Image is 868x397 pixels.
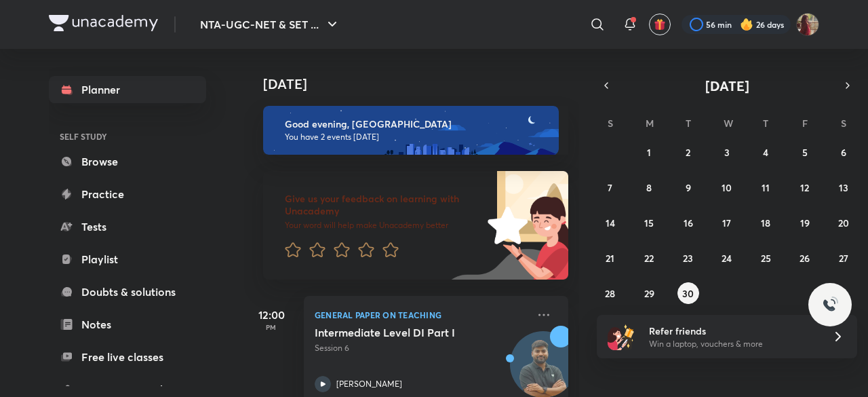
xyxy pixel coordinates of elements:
img: streak [740,18,753,31]
abbr: September 8, 2025 [646,181,652,194]
button: September 3, 2025 [716,141,738,163]
h5: 12:00 [244,307,298,323]
button: September 13, 2025 [833,176,854,198]
abbr: September 27, 2025 [839,252,848,265]
button: NTA-UGC-NET & SET ... [192,11,349,38]
span: [DATE] [705,77,749,95]
button: September 26, 2025 [794,247,816,269]
abbr: September 18, 2025 [761,216,770,229]
button: September 1, 2025 [638,141,660,163]
button: September 24, 2025 [716,247,738,269]
h6: Give us your feedback on learning with Unacademy [285,193,483,217]
h4: [DATE] [263,76,582,92]
button: September 14, 2025 [599,212,621,233]
abbr: September 11, 2025 [762,181,770,194]
a: Notes [49,311,206,338]
button: September 19, 2025 [794,212,816,233]
abbr: September 6, 2025 [841,146,846,159]
abbr: September 13, 2025 [839,181,848,194]
a: Tests [49,213,206,240]
button: September 10, 2025 [716,176,738,198]
abbr: September 12, 2025 [800,181,809,194]
abbr: September 23, 2025 [683,252,693,265]
img: ttu [822,297,838,313]
p: [PERSON_NAME] [336,378,402,390]
abbr: September 29, 2025 [644,287,654,300]
abbr: September 16, 2025 [684,216,693,229]
button: September 7, 2025 [599,176,621,198]
p: General Paper on Teaching [315,307,528,323]
abbr: September 5, 2025 [802,146,808,159]
abbr: September 26, 2025 [800,252,810,265]
abbr: Saturday [841,117,846,130]
abbr: Tuesday [686,117,691,130]
abbr: Wednesday [724,117,733,130]
abbr: September 3, 2025 [724,146,730,159]
button: avatar [649,14,671,35]
a: Doubts & solutions [49,278,206,305]
button: September 16, 2025 [677,212,699,233]
button: September 17, 2025 [716,212,738,233]
img: avatar [654,18,666,31]
a: Planner [49,76,206,103]
h6: SELF STUDY [49,125,206,148]
button: September 11, 2025 [755,176,776,198]
img: feedback_image [441,171,568,280]
img: evening [263,106,559,155]
abbr: September 1, 2025 [647,146,651,159]
p: Your word will help make Unacademy better [285,220,483,231]
img: Srishti Sharma [796,13,819,36]
abbr: September 24, 2025 [722,252,732,265]
abbr: September 10, 2025 [722,181,732,194]
abbr: September 14, 2025 [606,216,615,229]
button: September 12, 2025 [794,176,816,198]
a: Free live classes [49,343,206,371]
button: [DATE] [616,76,838,95]
p: PM [244,323,298,331]
button: September 25, 2025 [755,247,776,269]
p: Win a laptop, vouchers & more [649,338,816,350]
a: Company Logo [49,15,158,35]
a: Browse [49,148,206,175]
abbr: September 28, 2025 [605,287,615,300]
abbr: September 9, 2025 [686,181,691,194]
a: Playlist [49,246,206,273]
button: September 30, 2025 [677,282,699,304]
p: You have 2 events [DATE] [285,132,547,143]
h6: Good evening, [GEOGRAPHIC_DATA] [285,118,547,130]
button: September 5, 2025 [794,141,816,163]
abbr: September 21, 2025 [606,252,614,265]
abbr: September 15, 2025 [644,216,654,229]
abbr: September 17, 2025 [722,216,731,229]
button: September 23, 2025 [677,247,699,269]
button: September 28, 2025 [599,282,621,304]
button: September 21, 2025 [599,247,621,269]
abbr: September 7, 2025 [608,181,612,194]
button: September 4, 2025 [755,141,776,163]
img: referral [608,323,635,350]
abbr: September 30, 2025 [682,287,694,300]
abbr: Monday [646,117,654,130]
button: September 15, 2025 [638,212,660,233]
button: September 2, 2025 [677,141,699,163]
abbr: September 4, 2025 [763,146,768,159]
button: September 27, 2025 [833,247,854,269]
h5: Intermediate Level DI Part I [315,326,484,339]
abbr: Friday [802,117,808,130]
button: September 8, 2025 [638,176,660,198]
button: September 20, 2025 [833,212,854,233]
button: September 6, 2025 [833,141,854,163]
abbr: September 19, 2025 [800,216,810,229]
abbr: September 22, 2025 [644,252,654,265]
abbr: September 25, 2025 [761,252,771,265]
button: September 22, 2025 [638,247,660,269]
abbr: September 2, 2025 [686,146,690,159]
abbr: Sunday [608,117,613,130]
img: Company Logo [49,15,158,31]
abbr: Thursday [763,117,768,130]
a: Practice [49,181,206,208]
button: September 18, 2025 [755,212,776,233]
button: September 29, 2025 [638,282,660,304]
button: September 9, 2025 [677,176,699,198]
h6: Refer friends [649,324,816,338]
